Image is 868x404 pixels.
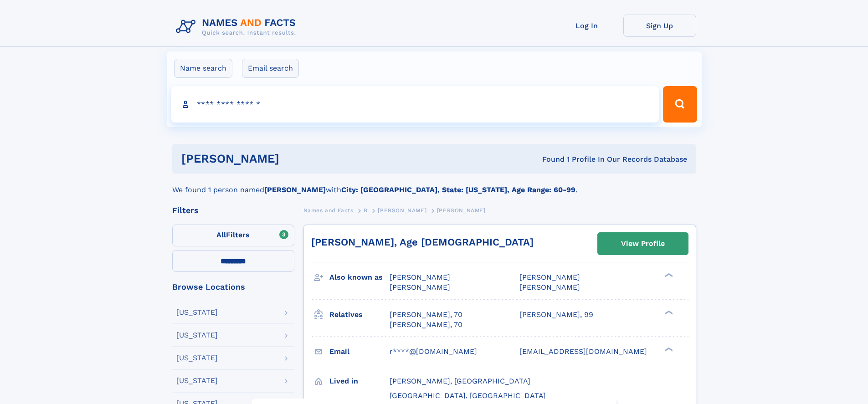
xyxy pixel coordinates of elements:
[364,205,368,216] a: B
[390,310,462,320] a: [PERSON_NAME], 70
[550,15,623,37] a: Log In
[172,15,303,39] img: Logo Names and Facts
[519,273,580,281] span: [PERSON_NAME]
[303,205,354,216] a: Names and Facts
[390,320,462,330] a: [PERSON_NAME], 70
[623,15,696,37] a: Sign Up
[171,86,659,123] input: search input
[174,59,232,78] label: Name search
[663,346,673,352] div: ❯
[390,273,450,281] span: [PERSON_NAME]
[264,185,326,194] b: [PERSON_NAME]
[329,344,390,359] h3: Email
[663,309,673,315] div: ❯
[176,309,218,316] div: [US_STATE]
[378,205,426,216] a: [PERSON_NAME]
[598,233,688,255] a: View Profile
[663,272,673,278] div: ❯
[621,233,665,254] div: View Profile
[411,154,687,164] div: Found 1 Profile In Our Records Database
[172,225,294,246] label: Filters
[390,377,530,385] span: [PERSON_NAME], [GEOGRAPHIC_DATA]
[437,207,486,214] span: [PERSON_NAME]
[519,283,580,291] span: [PERSON_NAME]
[329,307,390,322] h3: Relatives
[181,153,411,164] h1: [PERSON_NAME]
[390,283,450,291] span: [PERSON_NAME]
[390,391,546,400] span: [GEOGRAPHIC_DATA], [GEOGRAPHIC_DATA]
[341,185,575,194] b: City: [GEOGRAPHIC_DATA], State: [US_STATE], Age Range: 60-99
[176,332,218,339] div: [US_STATE]
[329,373,390,389] h3: Lived in
[216,230,226,239] span: All
[663,86,697,123] button: Search Button
[364,207,368,214] span: B
[378,207,426,214] span: [PERSON_NAME]
[176,377,218,384] div: [US_STATE]
[172,206,294,215] div: Filters
[172,174,696,195] div: We found 1 person named with .
[329,270,390,285] h3: Also known as
[519,310,593,320] a: [PERSON_NAME], 99
[242,59,299,78] label: Email search
[519,347,647,356] span: [EMAIL_ADDRESS][DOMAIN_NAME]
[311,236,534,248] a: [PERSON_NAME], Age [DEMOGRAPHIC_DATA]
[176,354,218,362] div: [US_STATE]
[172,283,294,291] div: Browse Locations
